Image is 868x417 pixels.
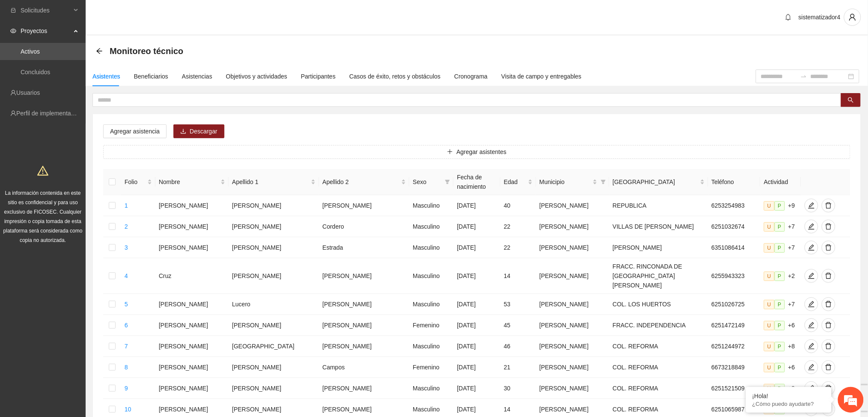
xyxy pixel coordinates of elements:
td: Cordero [319,216,409,237]
span: edit [805,301,818,308]
span: user [844,13,861,21]
span: delete [822,244,835,251]
td: [PERSON_NAME] [155,357,229,378]
span: P [775,321,785,330]
td: 6673218849 [708,357,761,378]
span: arrow-left [96,48,103,54]
span: edit [805,223,818,230]
span: edit [805,364,818,371]
td: [PERSON_NAME] [536,315,609,336]
td: [PERSON_NAME] [319,336,409,357]
span: Nombre [159,177,219,187]
button: edit [805,360,818,374]
td: [PERSON_NAME] [536,378,609,399]
th: Folio [121,169,155,195]
span: warning [37,165,48,176]
td: 6251244972 [708,336,761,357]
span: delete [822,202,835,209]
td: [PERSON_NAME] [536,357,609,378]
a: 4 [125,272,128,279]
td: COL. REFORMA [609,357,708,378]
td: 22 [501,237,536,258]
span: Solicitudes [21,2,71,19]
span: Sexo [413,177,441,187]
td: [DATE] [453,258,500,294]
th: Teléfono [708,169,761,195]
td: +2 [761,258,801,294]
td: [PERSON_NAME] [229,237,319,258]
td: +8 [761,336,801,357]
span: delete [822,343,835,350]
a: 6 [125,322,128,329]
td: Lucero [229,294,319,315]
span: Apellido 1 [232,177,309,187]
td: +6 [761,315,801,336]
td: [PERSON_NAME] [536,216,609,237]
a: 3 [125,244,128,251]
button: delete [822,269,835,283]
td: [PERSON_NAME] [155,237,229,258]
td: 53 [501,294,536,315]
span: plus [447,149,453,156]
td: [PERSON_NAME] [155,216,229,237]
button: edit [805,199,818,212]
td: Masculino [409,216,453,237]
td: 22 [501,216,536,237]
span: U [764,384,775,393]
span: U [764,272,775,281]
th: Fecha de nacimiento [453,169,500,195]
p: ¿Cómo puedo ayudarte? [752,401,825,407]
a: Activos [21,48,40,55]
td: [PERSON_NAME] [229,195,319,216]
button: edit [805,339,818,353]
a: Usuarios [16,89,40,96]
button: edit [805,220,818,233]
td: VILLAS DE [PERSON_NAME] [609,216,708,237]
td: Masculino [409,294,453,315]
td: [PERSON_NAME] [319,195,409,216]
span: Apellido 2 [322,177,400,187]
th: Nombre [155,169,229,195]
td: 6253254983 [708,195,761,216]
td: 45 [501,315,536,336]
td: 14 [501,258,536,294]
td: [PERSON_NAME] [536,195,609,216]
button: edit [805,269,818,283]
td: [DATE] [453,357,500,378]
td: [PERSON_NAME] [319,258,409,294]
td: 40 [501,195,536,216]
span: filter [599,175,608,188]
span: filter [443,175,452,188]
textarea: Escriba su mensaje y pulse “Intro” [4,234,163,264]
td: +6 [761,357,801,378]
span: edit [805,343,818,350]
span: [GEOGRAPHIC_DATA] [613,177,698,187]
td: Femenino [409,357,453,378]
button: Agregar asistencia [103,124,167,138]
span: P [775,272,785,281]
button: bell [781,10,795,24]
div: ¡Hola! [752,393,825,399]
td: FRACC. RINCONADA DE [GEOGRAPHIC_DATA][PERSON_NAME] [609,258,708,294]
div: Asistentes [92,72,120,81]
td: 21 [501,357,536,378]
span: download [180,128,186,135]
td: [GEOGRAPHIC_DATA] [229,336,319,357]
div: Casos de éxito, retos y obstáculos [349,72,441,81]
a: 7 [125,343,128,350]
td: Campos [319,357,409,378]
td: Cruz [155,258,229,294]
span: P [775,201,785,211]
span: Proyectos [21,22,71,39]
span: P [775,342,785,351]
th: Municipio [536,169,609,195]
span: U [764,342,775,351]
a: 8 [125,364,128,371]
div: Cronograma [454,72,488,81]
td: [DATE] [453,294,500,315]
span: delete [822,364,835,371]
a: 5 [125,301,128,308]
td: [PERSON_NAME] [609,237,708,258]
td: [PERSON_NAME] [536,237,609,258]
td: COL. LOS HUERTOS [609,294,708,315]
